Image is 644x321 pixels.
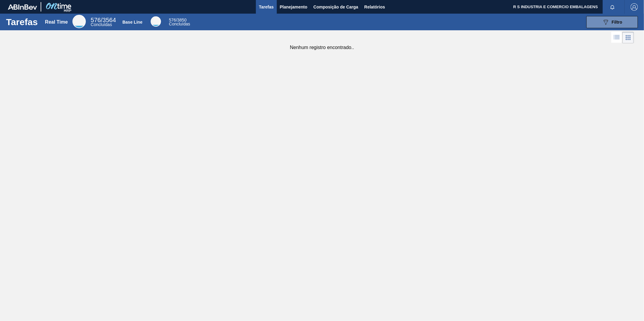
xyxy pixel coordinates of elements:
span: Planejamento [280,3,307,11]
span: 576 [169,18,176,22]
img: Logout [631,3,638,11]
span: Filtro [612,20,622,25]
span: / 3850 [169,18,186,22]
span: 576 [91,17,101,23]
span: Concluídas [169,22,190,26]
div: Real Time [91,18,116,27]
div: Base Line [122,20,143,25]
div: Visão em Lista [611,32,622,43]
div: Base Line [169,18,190,26]
h1: Tarefas [6,18,38,25]
div: Visão em Cards [622,32,634,43]
div: Real Time [72,15,86,28]
div: Real Time [45,19,68,25]
span: Relatórios [364,3,385,11]
span: Concluídas [91,22,112,27]
button: Notificações [603,3,622,11]
span: / 3564 [91,17,116,23]
span: Tarefas [259,3,274,11]
div: Base Line [151,16,161,27]
img: TNhmsLtSVTkK8tSr43FrP2fwEKptu5GPRR3wAAAABJRU5ErkJggg== [8,4,37,10]
span: Composição de Carga [314,3,358,11]
button: Filtro [586,16,638,28]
